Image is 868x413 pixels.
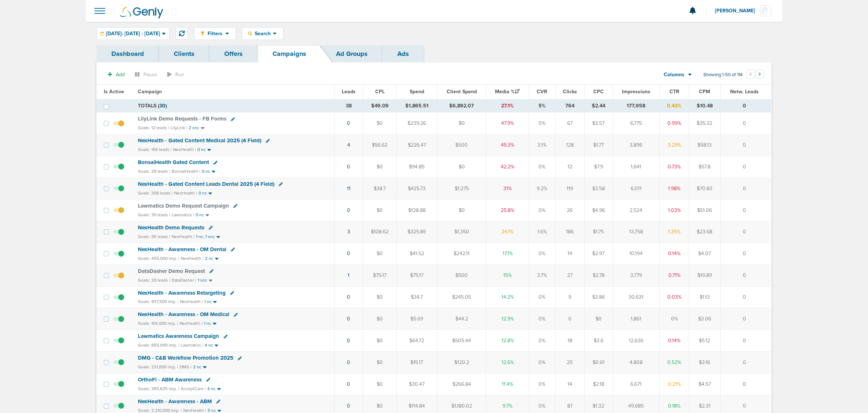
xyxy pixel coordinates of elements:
[659,265,689,286] td: 0.71%
[486,113,529,134] td: 47.9%
[486,134,529,156] td: 45.3%
[486,373,529,395] td: 11.4%
[585,330,613,352] td: $3.6
[555,352,584,373] td: 25
[181,343,203,348] small: Lawmatics |
[363,243,397,265] td: $0
[437,265,486,286] td: $500
[720,156,771,178] td: 0
[138,181,274,187] span: NexHealth - Gated Content Leads Dental 2025 (4 Field)
[348,272,349,278] a: 1
[613,178,659,200] td: 6,011
[486,156,529,178] td: 42.2%
[138,147,172,152] small: Goals: 156 leads |
[138,115,226,122] span: LilyLink Demo Requests - FB Forms
[537,89,547,95] span: CVR
[347,164,350,170] a: 0
[138,212,170,218] small: Goals: 30 leads |
[730,89,759,95] span: Netw. Leads
[689,178,720,200] td: $70.83
[555,308,584,330] td: 0
[659,134,689,156] td: 3.29%
[363,221,397,243] td: $108.62
[397,352,437,373] td: $15.17
[138,386,179,392] small: Goals: 365,625 imp. |
[347,381,350,387] a: 0
[363,113,397,134] td: $0
[529,352,556,373] td: 0%
[97,45,159,62] a: Dashboard
[172,234,195,239] small: NexHealth |
[347,142,350,148] a: 4
[196,212,204,218] small: 0 nc
[689,243,720,265] td: $4.07
[613,221,659,243] td: 13,758
[397,113,437,134] td: $239.26
[205,343,213,348] small: 4 nc
[613,286,659,308] td: 30,631
[334,99,363,113] td: 38
[613,330,659,352] td: 12,636
[437,199,486,221] td: $0
[720,286,771,308] td: 0
[555,243,584,265] td: 14
[196,234,215,240] small: 1 nc, 1 snc
[183,408,206,413] small: NexHealth |
[138,224,204,231] span: NexHealth Demo Requests
[397,134,437,156] td: $226.47
[529,199,556,221] td: 0%
[138,191,173,196] small: Goals: 308 leads |
[720,352,771,373] td: 0
[699,89,710,95] span: CPM
[207,386,216,392] small: 4 nc
[397,199,437,221] td: $128.88
[555,156,584,178] td: 12
[613,99,659,113] td: 177,958
[659,113,689,134] td: 0.99%
[659,352,689,373] td: 0.52%
[347,403,350,409] a: 0
[410,89,424,95] span: Spend
[555,221,584,243] td: 186
[529,243,556,265] td: 0%
[138,234,170,240] small: Goals: 95 leads |
[585,113,613,134] td: $3.57
[563,89,577,95] span: Clicks
[486,308,529,330] td: 12.9%
[486,221,529,243] td: 24.1%
[529,330,556,352] td: 0%
[613,199,659,221] td: 2,524
[138,246,226,253] span: NexHealth - Awareness - OM Dental
[529,308,556,330] td: 0%
[659,221,689,243] td: 1.35%
[347,229,350,235] a: 3
[363,286,397,308] td: $0
[104,89,124,95] span: Is Active
[720,178,771,200] td: 0
[138,203,229,209] span: Lawmatics Demo Request Campaign
[159,103,165,109] span: 30
[593,89,604,95] span: CPC
[363,178,397,200] td: $38.7
[363,134,397,156] td: $56.62
[363,373,397,395] td: $0
[437,99,486,113] td: $6,892.07
[138,89,162,95] span: Campaign
[363,308,397,330] td: $0
[659,99,689,113] td: 0.43%
[437,330,486,352] td: $505.44
[529,99,556,113] td: 5%
[171,125,187,130] small: LilyLink |
[529,221,556,243] td: 1.6%
[486,243,529,265] td: 17.1%
[585,199,613,221] td: $4.96
[138,278,170,283] small: Goals: 20 leads |
[138,398,212,405] span: NexHealth - Awareness - ABM
[342,89,356,95] span: Leads
[138,268,205,274] span: DataDasher Demo Request
[555,199,584,221] td: 26
[486,99,529,113] td: 27.1%
[585,221,613,243] td: $1.75
[720,373,771,395] td: 0
[321,45,382,62] a: Ad Groups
